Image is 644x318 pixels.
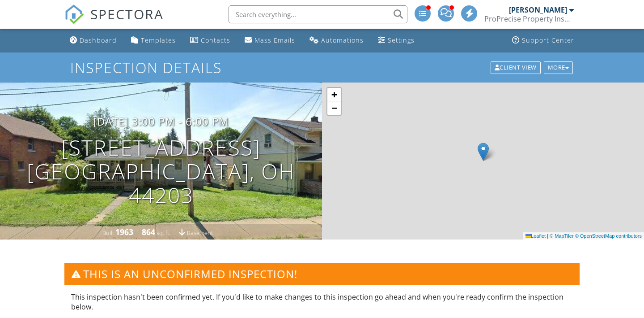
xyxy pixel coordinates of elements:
a: SPECTORA [64,12,164,31]
a: © MapTiler [550,233,574,239]
div: Client View [491,61,541,74]
h3: [DATE] 3:00 pm - 6:00 pm [93,115,229,127]
img: Marker [478,143,489,161]
div: Dashboard [80,36,117,44]
div: Automations [321,36,364,44]
h3: This is an Unconfirmed Inspection! [64,263,580,285]
a: Zoom out [327,101,341,115]
input: Search everything... [229,5,407,23]
h1: Inspection Details [70,60,574,75]
a: Leaflet [525,233,546,239]
div: Templates [141,36,176,44]
a: Settings [374,32,418,49]
div: Support Center [522,36,574,44]
div: [PERSON_NAME] [509,5,567,14]
a: Mass Emails [241,32,299,49]
div: 1963 [115,227,133,237]
p: This inspection hasn't been confirmed yet. If you'd like to make changes to this inspection go ah... [71,292,573,312]
div: 864 [142,227,155,237]
div: ProPrecise Property Inspections LLC. [484,14,574,23]
div: More [544,61,573,74]
a: Support Center [508,32,578,49]
span: Built [102,229,114,237]
a: Automations (Advanced) [306,32,367,49]
div: Settings [388,36,415,44]
img: The Best Home Inspection Software - Spectora [64,4,84,24]
span: basement [187,229,213,237]
a: © OpenStreetMap contributors [575,233,642,239]
h1: [STREET_ADDRESS] [GEOGRAPHIC_DATA], OH 44203 [14,136,308,207]
span: SPECTORA [90,4,164,23]
a: Zoom in [327,88,341,101]
a: Contacts [186,32,234,49]
div: Mass Emails [254,36,295,44]
div: Contacts [201,36,230,44]
span: | [547,233,548,239]
span: + [331,89,337,100]
span: − [331,102,337,113]
a: Templates [127,32,179,49]
a: Client View [490,63,543,71]
a: Dashboard [66,32,120,49]
span: sq. ft. [157,229,170,237]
